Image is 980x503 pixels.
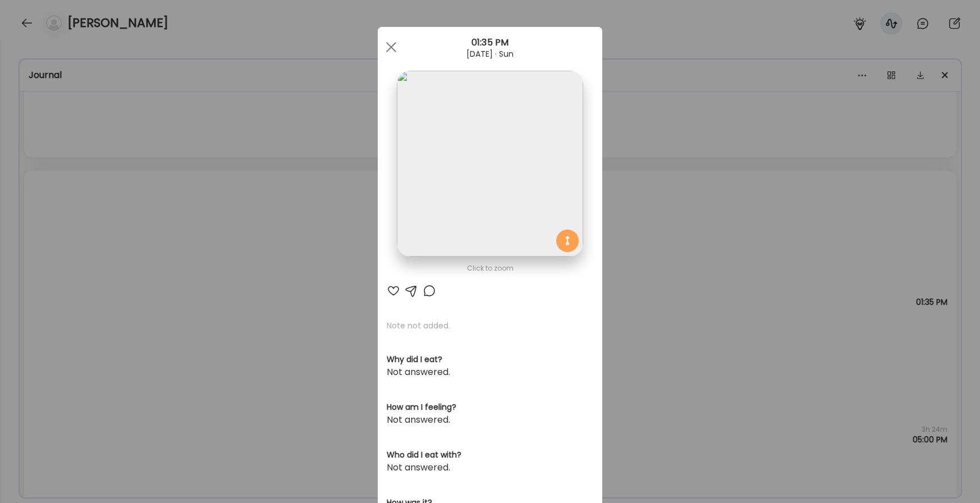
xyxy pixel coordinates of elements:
div: Not answered. [387,365,593,379]
p: Note not added. [387,320,593,331]
img: images%2Fnolb1XRQwFUvqEONEbMzyzeeN3x1%2FskQUMeM2lIwAUx3mVpC6%2FGvqxRkhso1j4lyITGlHy_1080 [397,71,583,257]
div: [DATE] · Sun [378,49,602,58]
h3: Who did I eat with? [387,449,593,461]
div: Not answered. [387,461,593,474]
h3: Why did I eat? [387,354,593,365]
div: Not answered. [387,413,593,427]
div: Click to zoom [387,262,593,275]
div: 01:35 PM [378,36,602,49]
h3: How am I feeling? [387,401,593,413]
